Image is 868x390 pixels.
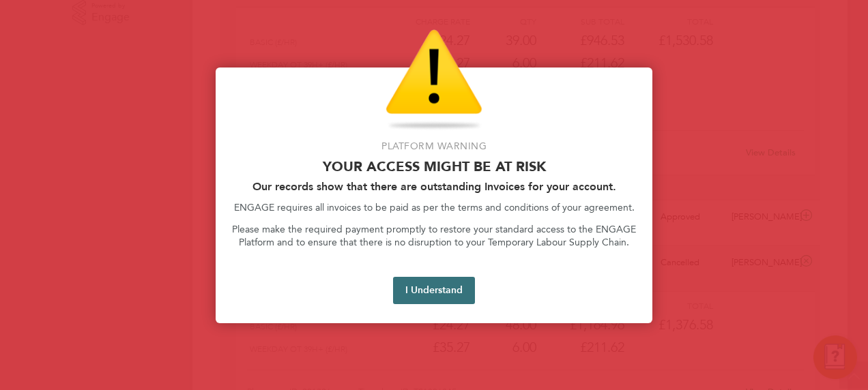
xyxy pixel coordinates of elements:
[232,180,636,193] h2: Our records show that there are outstanding Invoices for your account.
[386,29,482,132] img: Warning Icon
[232,158,636,175] p: Your access might be at risk
[393,277,475,304] button: I Understand
[232,140,636,153] p: Platform Warning
[216,67,652,323] div: Access At Risk
[232,201,636,215] p: ENGAGE requires all invoices to be paid as per the terms and conditions of your agreement.
[232,223,636,250] p: Please make the required payment promptly to restore your standard access to the ENGAGE Platform ...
